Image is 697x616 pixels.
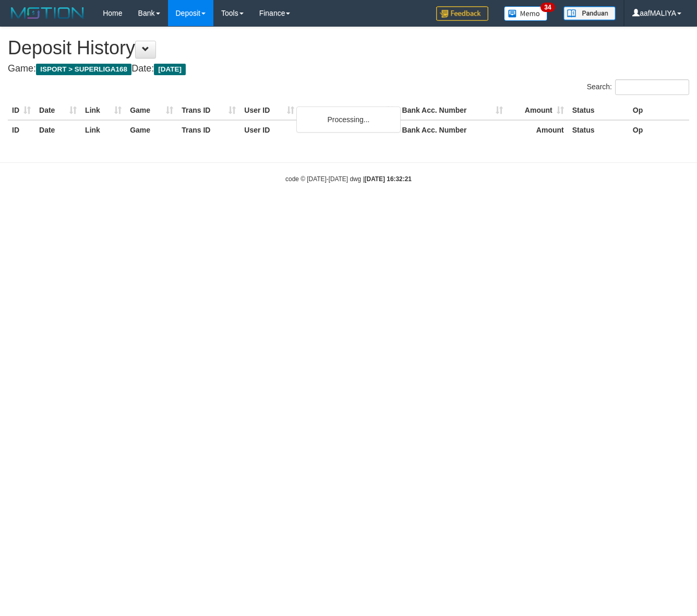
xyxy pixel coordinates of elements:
th: User ID [240,120,298,139]
img: Feedback.jpg [436,6,488,21]
img: MOTION_logo.png [8,5,87,21]
th: Link [81,120,126,139]
span: [DATE] [154,64,186,75]
th: ID [8,120,35,139]
div: Processing... [296,106,401,133]
th: Link [81,101,126,120]
th: Bank Acc. Name [298,101,398,120]
th: Amount [507,120,568,139]
span: 34 [540,3,555,12]
th: Date [35,120,81,139]
th: Bank Acc. Number [398,120,507,139]
small: code © [DATE]-[DATE] dwg | [285,175,412,183]
th: Op [629,101,689,120]
th: Amount [507,101,568,120]
h1: Deposit History [8,38,689,58]
th: Status [568,101,629,120]
th: Trans ID [177,101,240,120]
th: User ID [240,101,298,120]
img: Button%20Memo.svg [504,6,548,21]
strong: [DATE] 16:32:21 [365,175,412,183]
th: Trans ID [177,120,240,139]
th: Status [568,120,629,139]
th: Op [629,120,689,139]
span: ISPORT > SUPERLIGA168 [36,64,131,75]
th: Game [126,120,177,139]
th: Game [126,101,177,120]
label: Search: [587,79,689,95]
th: ID [8,101,35,120]
input: Search: [615,79,689,95]
th: Bank Acc. Number [398,101,507,120]
h4: Game: Date: [8,64,689,74]
img: panduan.png [563,6,616,20]
th: Date [35,101,81,120]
